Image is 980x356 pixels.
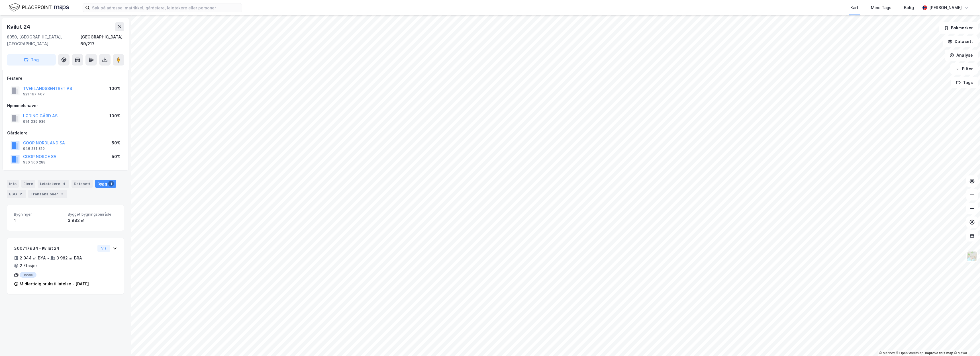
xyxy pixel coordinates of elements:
[18,191,24,197] div: 2
[951,77,978,88] button: Tags
[23,160,46,165] div: 936 560 288
[945,50,978,61] button: Analyse
[896,351,924,355] a: OpenStreetMap
[7,34,80,47] div: 8050, [GEOGRAPHIC_DATA], [GEOGRAPHIC_DATA]
[7,190,26,198] div: ESG
[950,63,978,75] button: Filter
[21,180,35,188] div: Eiere
[112,140,121,146] div: 50%
[80,34,124,47] div: [GEOGRAPHIC_DATA], 69/217
[14,217,63,224] div: 1
[109,85,121,92] div: 100%
[943,36,978,47] button: Datasett
[929,4,962,11] div: [PERSON_NAME]
[925,351,953,355] a: Improve this map
[20,262,37,269] div: 2 Etasjer
[7,180,19,188] div: Info
[20,255,46,261] div: 2 944 ㎡ BYA
[95,180,116,188] div: Bygg
[23,92,45,97] div: 921 167 407
[7,22,31,31] div: Kvilut 24
[108,181,114,187] div: 1
[967,251,977,262] img: Z
[56,255,82,261] div: 3 982 ㎡ BRA
[939,22,978,34] button: Bokmerker
[871,4,891,11] div: Mine Tags
[23,146,45,151] div: 946 231 819
[47,256,49,260] div: •
[7,75,124,82] div: Festere
[61,181,67,187] div: 4
[90,3,242,12] input: Søk på adresse, matrikkel, gårdeiere, leietakere eller personer
[7,54,56,66] button: Tag
[97,245,110,252] button: Vis
[59,191,65,197] div: 2
[109,112,121,119] div: 100%
[9,3,69,13] img: logo.f888ab2527a4732fd821a326f86c7f29.svg
[879,351,895,355] a: Mapbox
[72,180,93,188] div: Datasett
[850,4,858,11] div: Kart
[14,212,63,217] span: Bygninger
[7,130,124,136] div: Gårdeiere
[28,190,67,198] div: Transaksjoner
[20,281,89,287] div: Midlertidig brukstillatelse - [DATE]
[68,212,117,217] span: Bygget bygningsområde
[952,329,980,356] iframe: Chat Widget
[23,119,46,124] div: 914 339 936
[904,4,914,11] div: Bolig
[952,329,980,356] div: Kontrollprogram for chat
[68,217,117,224] div: 3 982 ㎡
[14,245,95,252] div: 300717934 - Kvilut 24
[112,153,121,160] div: 50%
[7,102,124,109] div: Hjemmelshaver
[38,180,69,188] div: Leietakere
